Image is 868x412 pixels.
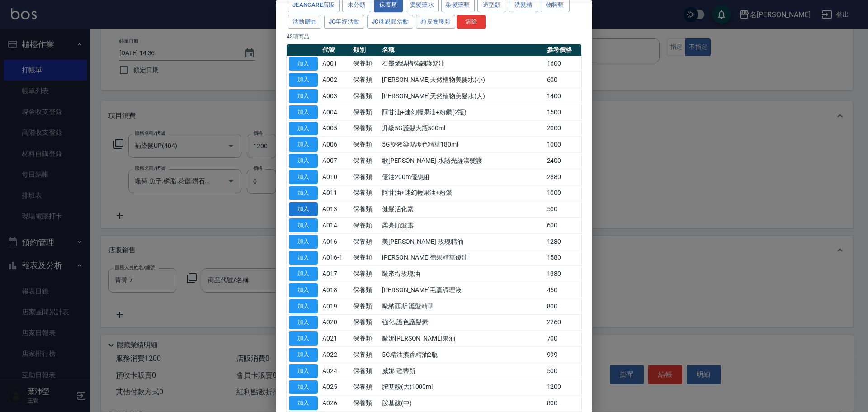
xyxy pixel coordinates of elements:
td: 保養類 [351,56,380,72]
td: A013 [320,201,351,218]
td: [PERSON_NAME]天然植物美髮水(大) [380,88,545,104]
td: 歌[PERSON_NAME]-水誘光經漾髮護 [380,153,545,169]
td: 保養類 [351,137,380,153]
button: 加入 [289,380,318,394]
th: 參考價格 [545,44,581,56]
button: JC母親節活動 [367,15,414,29]
td: 700 [545,331,581,347]
button: 加入 [289,316,318,330]
td: 胺基酸(大)1000ml [380,379,545,396]
td: 2400 [545,153,581,169]
td: A014 [320,218,351,234]
td: A016-1 [320,250,351,266]
td: 強化.護色護髮素 [380,315,545,331]
td: 保養類 [351,282,380,298]
button: 加入 [289,348,318,362]
button: 加入 [289,397,318,411]
td: 保養類 [351,169,380,185]
td: 1600 [545,56,581,72]
td: A004 [320,104,351,121]
button: 加入 [289,299,318,313]
td: 1380 [545,266,581,282]
td: 保養類 [351,104,380,121]
td: A006 [320,137,351,153]
td: 阿甘油+迷幻輕果油+粉鑽(2瓶) [380,104,545,121]
td: 2880 [545,169,581,185]
td: 1000 [545,137,581,153]
td: 升級5G護髮大瓶500ml [380,121,545,137]
td: 胺基酸(中) [380,395,545,412]
td: 保養類 [351,185,380,202]
td: 保養類 [351,347,380,363]
button: 加入 [289,57,318,71]
td: 保養類 [351,201,380,218]
td: 5G精油擴香精油2瓶 [380,347,545,363]
td: 999 [545,347,581,363]
button: 活動贈品 [288,15,321,29]
td: 美[PERSON_NAME]-玫瑰精油 [380,234,545,250]
td: A022 [320,347,351,363]
td: 保養類 [351,363,380,379]
td: A024 [320,363,351,379]
td: 石墨烯結構強韌護髮油 [380,56,545,72]
button: 清除 [457,15,486,29]
button: 加入 [289,251,318,265]
td: 2000 [545,121,581,137]
td: 保養類 [351,153,380,169]
button: 加入 [289,364,318,378]
td: A002 [320,72,351,88]
td: 柔亮順髮露 [380,218,545,234]
button: 加入 [289,186,318,200]
td: A007 [320,153,351,169]
td: 毆來得玫瑰油 [380,266,545,282]
td: 歐納西斯 護髮精華 [380,298,545,315]
td: 500 [545,363,581,379]
td: 2260 [545,315,581,331]
td: 歐娜[PERSON_NAME]果油 [380,331,545,347]
td: 優油200m優惠組 [380,169,545,185]
td: A019 [320,298,351,315]
td: 保養類 [351,315,380,331]
button: 加入 [289,73,318,87]
td: 阿甘油+迷幻輕果油+粉鑽 [380,185,545,202]
button: 加入 [289,235,318,249]
td: 600 [545,72,581,88]
button: 加入 [289,203,318,217]
button: 加入 [289,284,318,298]
td: A016 [320,234,351,250]
td: 保養類 [351,379,380,396]
td: A025 [320,379,351,396]
th: 類別 [351,44,380,56]
td: A020 [320,315,351,331]
td: A005 [320,121,351,137]
td: 600 [545,218,581,234]
button: 頭皮養護類 [416,15,455,29]
td: 健髮活化素 [380,201,545,218]
button: 加入 [289,332,318,346]
button: 加入 [289,170,318,184]
td: A017 [320,266,351,282]
td: A018 [320,282,351,298]
button: 加入 [289,154,318,168]
td: 保養類 [351,72,380,88]
td: 1200 [545,379,581,396]
td: 1000 [545,185,581,202]
td: 保養類 [351,218,380,234]
td: A003 [320,88,351,104]
th: 名稱 [380,44,545,56]
td: 保養類 [351,266,380,282]
td: [PERSON_NAME]德果精華優油 [380,250,545,266]
button: 加入 [289,90,318,104]
td: 1500 [545,104,581,121]
td: 保養類 [351,121,380,137]
td: 威娜-歌蒂新 [380,363,545,379]
td: 保養類 [351,250,380,266]
td: A001 [320,56,351,72]
td: [PERSON_NAME]毛囊調理液 [380,282,545,298]
td: 保養類 [351,331,380,347]
td: 保養類 [351,234,380,250]
td: A021 [320,331,351,347]
td: 1400 [545,88,581,104]
button: 加入 [289,105,318,119]
button: 加入 [289,219,318,233]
